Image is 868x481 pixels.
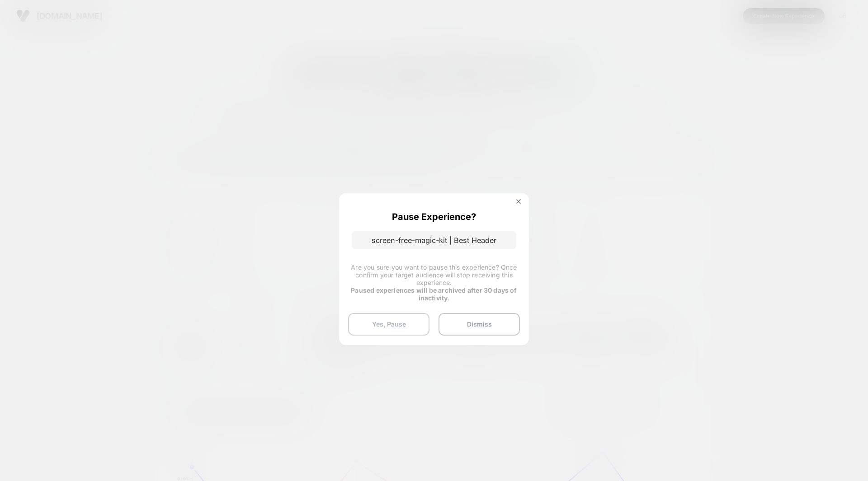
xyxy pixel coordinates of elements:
[351,263,517,286] span: Are you sure you want to pause this experience? Once confirm your target audience will stop recei...
[439,313,520,336] button: Dismiss
[352,231,516,249] p: screen-free-magic-kit | Best Header
[348,313,429,336] button: Yes, Pause
[351,286,517,302] strong: Paused experiences will be archived after 30 days of inactivity.
[516,199,521,204] img: close
[392,211,476,222] p: Pause Experience?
